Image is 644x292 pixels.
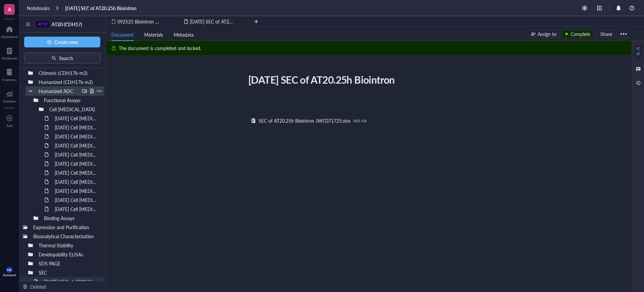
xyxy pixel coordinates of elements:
div: Inventory [2,78,17,82]
a: Dashboard [1,24,18,39]
span: Document [111,31,133,38]
div: 885 KB [353,118,367,123]
div: [DATE] Cell [MEDICAL_DATA] [52,204,102,214]
div: Add [6,124,13,128]
div: [DATE] Cell [MEDICAL_DATA] (MMAE) [52,177,102,186]
div: [DATE] Cell [MEDICAL_DATA] [52,168,102,177]
a: Analytics [3,88,16,103]
span: MK [7,268,12,272]
div: Binding Assays [41,213,102,223]
div: Complete [571,30,590,38]
a: Inventory [2,67,17,82]
span: Metadata [174,31,194,38]
a: Notebooks [27,5,50,11]
div: Expression and Purification [30,222,102,232]
button: Search [24,53,100,64]
button: Create new [24,37,100,47]
div: [DATE] Cell [MEDICAL_DATA] [52,132,102,141]
div: Humanized (CDH17b-m2) [36,77,102,87]
div: Humanized ADC [36,86,79,96]
div: Cell [MEDICAL_DATA] [46,105,102,114]
div: SEC of AT20.25h Biointron JWC071725.xlsx [259,118,351,124]
div: [DATE] Cell [MEDICAL_DATA] [52,159,102,168]
div: Dashboard [1,35,18,39]
div: Bioanalytical Characterization [30,232,102,241]
div: Chimeric (CDH17b-m2) [36,68,102,78]
a: [DATE] SEC of AT20.25h Biointron [65,5,137,11]
div: Notebook [2,56,17,60]
div: SDS PAGE [36,259,102,268]
div: [DATE] Cell [MEDICAL_DATA] [52,123,102,132]
a: Notebook [2,45,17,60]
div: Thermal Stability [36,241,102,250]
span: Search [59,55,73,61]
span: AT20 (CDH17) [52,21,82,28]
span: A [8,5,11,13]
span: Share [600,31,612,37]
div: [DATE] Cell [MEDICAL_DATA] [52,141,102,150]
div: AI [636,51,640,56]
button: Share [596,30,616,38]
div: Assign to [538,30,556,38]
div: [DATE] Cell [MEDICAL_DATA] (MMAE) [52,186,102,196]
div: SEC [36,268,102,277]
span: Materials [144,31,163,38]
div: Deleted [30,283,46,290]
div: The document is completed and locked. [119,44,201,52]
div: [DATE] Cell [MEDICAL_DATA] (MMAE) [52,195,102,205]
div: [DATE] SEC of AT20.25h Biointron [41,277,102,286]
span: Create new [54,39,78,45]
div: [DATE] SEC of AT20.25h Biointron [245,71,484,88]
div: [DATE] Cell [MEDICAL_DATA] [52,150,102,159]
div: Analytics [3,99,16,103]
div: Account [3,273,16,277]
div: [DATE] Cell [MEDICAL_DATA] [52,114,102,123]
div: Developability ELISAs [36,250,102,259]
div: Functional Assays [41,95,102,105]
div: AT20 [38,22,47,27]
